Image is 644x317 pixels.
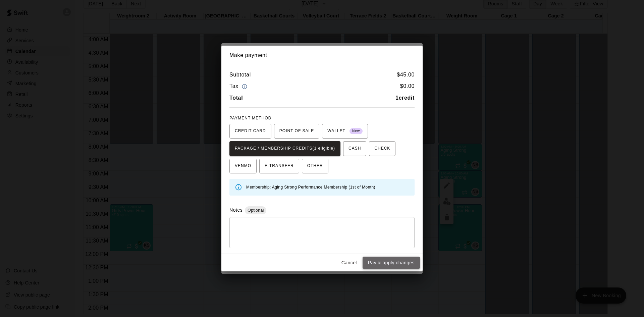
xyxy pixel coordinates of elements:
[229,159,257,173] button: VENMO
[348,143,361,154] span: CASH
[229,70,251,79] h6: Subtotal
[235,126,266,137] span: CREDIT CARD
[397,70,415,79] h6: $ 45.00
[374,143,390,154] span: CHECK
[221,46,423,65] h2: Make payment
[265,161,294,171] span: E-TRANSFER
[235,143,335,154] span: PACKAGE / MEMBERSHIP CREDITS (1 eligible)
[302,159,328,173] button: OTHER
[279,126,314,137] span: POINT OF SALE
[395,95,415,101] b: 1 credit
[246,185,375,190] span: Membership: Aging Strong Performance Membership (1st of Month)
[400,82,415,91] h6: $ 0.00
[307,161,323,171] span: OTHER
[229,124,271,139] button: CREDIT CARD
[229,95,243,101] b: Total
[229,82,249,91] h6: Tax
[338,257,360,269] button: Cancel
[350,127,363,136] span: New
[245,208,266,213] span: Optional
[363,257,420,269] button: Pay & apply changes
[259,159,299,173] button: E-TRANSFER
[322,124,368,139] button: WALLET New
[229,116,271,120] span: PAYMENT METHOD
[274,124,319,139] button: POINT OF SALE
[343,141,366,156] button: CASH
[229,141,340,156] button: PACKAGE / MEMBERSHIP CREDITS(1 eligible)
[369,141,395,156] button: CHECK
[327,126,363,137] span: WALLET
[229,207,243,213] label: Notes
[235,161,251,171] span: VENMO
